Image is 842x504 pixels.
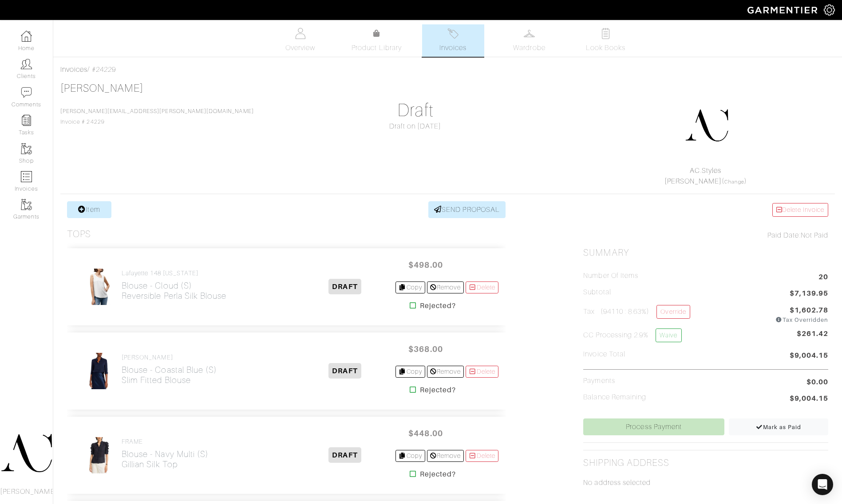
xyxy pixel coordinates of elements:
a: Remove [427,281,464,293]
span: Invoices [439,43,466,53]
span: Invoice # 24229 [60,108,254,125]
span: $7,139.95 [790,288,828,300]
img: reminder-icon-8004d30b9f0a5d33ae49ab947aed9ed385cf756f9e5892f1edd6e32f2345188e.png [21,115,32,126]
div: Draft on [DATE] [293,121,538,132]
span: DRAFT [328,363,361,379]
strong: Rejected? [420,301,456,311]
h2: Blouse - Coastal Blue (S) Slim Fitted Blouse [122,365,217,385]
span: 20 [818,272,828,284]
img: garments-icon-b7da505a4dc4fd61783c78ac3ca0ef83fa9d6f193b1c9dc38574b1d14d53ca28.png [21,199,32,210]
strong: Rejected? [420,385,456,395]
h2: Blouse - Navy Multi (S) Gillian Silk Top [122,449,209,469]
img: 9AHfmhaAUi1nZgoU81tBaxM8 [84,437,115,474]
img: garments-icon-b7da505a4dc4fd61783c78ac3ca0ef83fa9d6f193b1c9dc38574b1d14d53ca28.png [21,143,32,154]
img: basicinfo-40fd8af6dae0f16599ec9e87c0ef1c0a1fdea2edbe929e3d69a839185d80c458.svg [295,28,306,39]
h5: Invoice Total [583,350,625,359]
h3: Tops [67,229,91,240]
span: $9,004.15 [790,393,828,405]
h5: Payments [583,377,615,385]
h2: Blouse - Cloud (S) Reversible Perla Silk Blouse [122,281,226,301]
img: dashboard-icon-dbcd8f5a0b271acd01030246c82b418ddd0df26cd7fceb0bd07c9910d44c42f6.png [21,31,32,42]
a: Invoices [60,66,87,74]
a: Override [656,305,690,319]
img: 34zEuQXRpN4h4knKDHkJ82aP [84,352,115,390]
a: [PERSON_NAME] [664,177,722,185]
span: $9,004.15 [790,350,828,362]
h5: Number of Items [583,272,638,280]
h2: Summary [583,247,828,258]
a: AC.Styles [690,167,721,175]
span: Mark as Paid [756,424,802,430]
a: Delete [466,450,498,462]
a: Copy [395,366,425,378]
img: comment-icon-a0a6a9ef722e966f86d9cbdc48e553b5cf19dbc54f86b18d962a5391bc8f6eb6.png [21,87,32,98]
h4: Lafayette 148 [US_STATE] [122,270,226,277]
img: clients-icon-6bae9207a08558b7cb47a8932f037763ab4055f8c8b6bfacd5dc20c3e0201464.png [21,59,32,70]
a: [PERSON_NAME] Blouse - Coastal Blue (S)Slim Fitted Blouse [122,354,217,385]
h5: CC Processing 2.9% [583,328,681,342]
span: $498.00 [399,255,452,274]
h4: FRAME [122,438,209,445]
a: Remove [427,450,464,462]
a: Copy [395,281,425,293]
a: FRAME Blouse - Navy Multi (S)Gillian Silk Top [122,438,209,469]
div: ( ) [587,165,824,187]
span: Look Books [586,43,625,53]
h1: Draft [293,100,538,121]
a: Look Books [575,24,637,57]
img: wardrobe-487a4870c1b7c33e795ec22d11cfc2ed9d08956e64fb3008fe2437562e282088.svg [524,28,535,39]
h4: [PERSON_NAME] [122,354,217,361]
span: $1,602.78 [790,305,828,316]
h5: Balance Remaining [583,393,646,402]
a: Delete Invoice [772,203,828,217]
strong: Rejected? [420,469,456,480]
div: Not Paid [583,230,828,241]
span: $0.00 [806,377,828,387]
span: $368.00 [399,340,452,359]
img: todo-9ac3debb85659649dc8f770b8b6100bb5dab4b48dedcbae339e5042a72dfd3cc.svg [600,28,611,39]
img: garmentier-logo-header-white-b43fb05a5012e4ada735d5af1a66efaba907eab6374d6393d1fbf88cb4ef424d.png [743,2,824,18]
img: gear-icon-white-bd11855cb880d31180b6d7d6211b90ccbf57a29d726f0c71d8c61bd08dd39cc2.png [824,4,835,16]
span: DRAFT [328,447,361,463]
img: W8Mrx2fFFQZoeLuirCHcT6qh [84,268,115,305]
a: Waive [656,328,681,342]
span: Wardrobe [513,43,545,53]
a: Wardrobe [498,24,561,57]
a: Process Payment [583,418,724,435]
a: Product Library [346,28,408,53]
a: SEND PROPOSAL [428,201,506,218]
h2: Shipping Address [583,457,669,469]
h5: Subtotal [583,288,611,297]
a: Copy [395,450,425,462]
a: Item [67,201,111,218]
span: Paid Date: [767,231,801,239]
img: orders-27d20c2124de7fd6de4e0e44c1d41de31381a507db9b33961299e4e07d508b8c.svg [447,28,459,39]
a: Overview [269,24,332,57]
span: DRAFT [328,279,361,294]
a: Delete [466,281,498,293]
span: $261.42 [797,328,828,346]
a: Invoices [422,24,484,57]
div: Open Intercom Messenger [812,474,833,495]
p: No address selected [583,477,828,488]
a: [PERSON_NAME] [60,82,143,94]
a: Change [724,179,744,184]
div: Tax Overridden [775,316,828,324]
span: Product Library [352,43,402,53]
img: orders-icon-0abe47150d42831381b5fb84f609e132dff9fe21cb692f30cb5eec754e2cba89.png [21,171,32,182]
div: / #24229 [60,64,835,75]
span: $448.00 [399,424,452,443]
a: Delete [466,366,498,378]
a: Mark as Paid [729,418,828,435]
a: Lafayette 148 [US_STATE] Blouse - Cloud (S)Reversible Perla Silk Blouse [122,270,226,301]
a: [PERSON_NAME][EMAIL_ADDRESS][PERSON_NAME][DOMAIN_NAME] [60,108,254,114]
h5: Tax (94110 : 8.63%) [583,305,690,320]
a: Remove [427,366,464,378]
span: Overview [285,43,315,53]
img: DupYt8CPKc6sZyAt3svX5Z74.png [684,103,729,148]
